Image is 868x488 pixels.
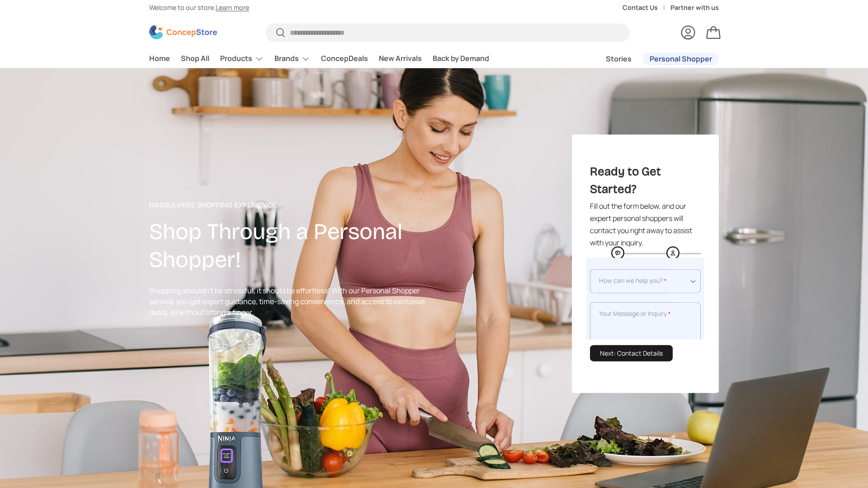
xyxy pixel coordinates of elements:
h3: Ready to Get Started? [590,162,701,197]
a: Back by Demand [433,50,489,67]
a: Partner with us [670,3,719,13]
p: hassle-free shopping experience [149,200,434,211]
summary: Products [215,50,269,68]
p: Shopping shouldn’t be stressful, it should be effortless! With our Personal Shopper service, you ... [149,285,434,318]
a: Products [220,50,264,68]
a: Stories [606,50,632,68]
img: ConcepStore [149,25,217,39]
p: Fill out the form below, and our expert personal shoppers will contact you right away to assist w... [590,200,701,249]
a: Personal Shopper [642,52,719,65]
a: Shop All [181,50,209,67]
p: Welcome to our store. [149,3,249,13]
a: Home [149,50,170,67]
a: New Arrivals [379,50,422,67]
h2: Shop Through a Personal Shopper! [149,218,434,274]
a: ConcepDeals [321,50,368,67]
a: Learn more [216,3,249,12]
nav: Secondary [584,50,719,68]
nav: Primary [149,50,489,68]
summary: Brands [269,50,316,68]
button: Next: Contact Details [590,345,673,361]
a: Contact Us [623,3,670,13]
span: Personal Shopper [650,55,712,62]
a: Brands [274,50,310,68]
